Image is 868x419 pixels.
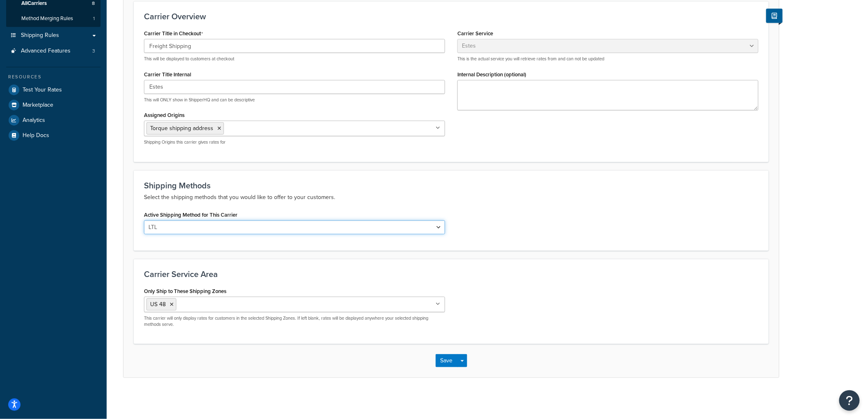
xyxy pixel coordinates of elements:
[6,28,101,43] a: Shipping Rules
[6,98,101,112] a: Marketplace
[144,97,445,103] p: This will ONLY show in ShipperHQ and can be descriptive
[144,192,758,202] p: Select the shipping methods that you would like to offer to your customers.
[23,102,53,109] span: Marketplace
[144,112,185,118] label: Assigned Origins
[457,56,758,62] p: This is the actual service you will retrieve rates from and can not be updated
[144,270,758,279] h3: Carrier Service Area
[436,354,458,367] button: Save
[150,124,213,133] span: Torque shipping address
[6,73,101,80] div: Resources
[6,11,101,26] a: Method Merging Rules1
[23,87,62,94] span: Test Your Rates
[144,181,758,190] h3: Shipping Methods
[6,113,101,128] a: Analytics
[6,82,101,97] a: Test Your Rates
[23,117,45,124] span: Analytics
[21,48,71,55] span: Advanced Features
[21,32,59,39] span: Shipping Rules
[6,44,101,59] a: Advanced Features3
[457,71,526,78] label: Internal Description (optional)
[144,30,203,37] label: Carrier Title in Checkout
[21,15,73,22] span: Method Merging Rules
[839,390,860,411] button: Open Resource Center
[144,288,226,294] label: Only Ship to These Shipping Zones
[6,44,101,59] li: Advanced Features
[766,9,783,23] button: Show Help Docs
[93,15,95,22] span: 1
[144,315,445,328] p: This carrier will only display rates for customers in the selected Shipping Zones. If left blank,...
[23,132,49,139] span: Help Docs
[144,139,445,145] p: Shipping Origins this carrier gives rates for
[144,212,238,218] label: Active Shipping Method for This Carrier
[6,11,101,26] li: Method Merging Rules
[92,48,95,55] span: 3
[144,71,191,78] label: Carrier Title Internal
[6,128,101,143] a: Help Docs
[144,56,445,62] p: This will be displayed to customers at checkout
[150,300,166,309] span: US 48
[457,30,493,37] label: Carrier Service
[144,12,758,21] h3: Carrier Overview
